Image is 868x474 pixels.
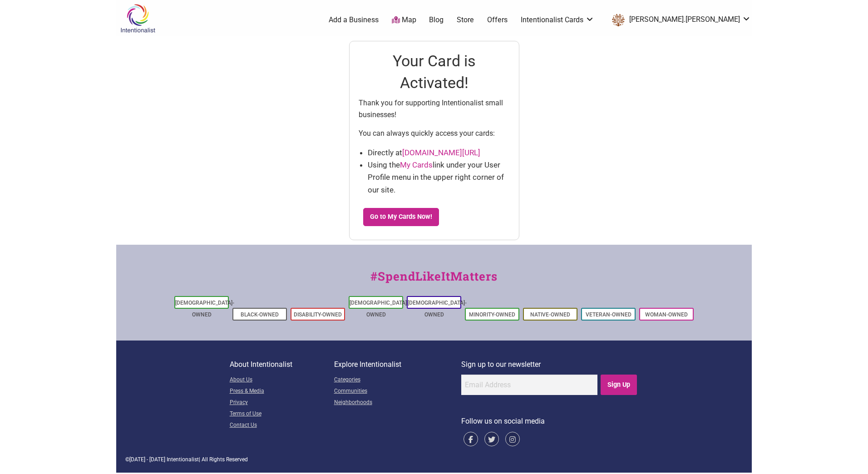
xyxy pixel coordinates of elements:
[334,359,461,370] p: Explore Intentionalist
[175,300,234,318] a: [DEMOGRAPHIC_DATA]-Owned
[400,160,433,169] a: My Cards
[392,15,416,25] a: Map
[116,267,752,294] div: #SpendLikeItMatters
[359,97,510,120] p: Thank you for supporting Intentionalist small businesses!
[230,375,334,386] a: About Us
[359,50,510,94] h1: Your Card is Activated!
[329,15,379,25] a: Add a Business
[402,148,480,157] a: [DOMAIN_NAME][URL]
[359,128,510,139] p: You can always quickly access your cards:
[487,15,508,25] a: Offers
[230,359,334,370] p: About Intentionalist
[457,15,474,25] a: Store
[334,375,461,386] a: Categories
[116,4,159,33] img: Intentionalist
[469,311,515,318] a: Minority-Owned
[230,386,334,397] a: Press & Media
[530,311,570,318] a: Native-Owned
[125,455,743,464] div: © | All Rights Reserved
[601,375,637,395] input: Sign Up
[241,311,279,318] a: Black-Owned
[230,420,334,431] a: Contact Us
[350,300,409,318] a: [DEMOGRAPHIC_DATA]-Owned
[521,15,594,25] a: Intentionalist Cards
[334,397,461,409] a: Neighborhoods
[230,397,334,409] a: Privacy
[461,375,597,395] input: Email Address
[230,409,334,420] a: Terms of Use
[167,456,199,463] span: Intentionalist
[461,359,639,370] p: Sign up to our newsletter
[368,147,510,159] li: Directly at
[408,300,467,318] a: [DEMOGRAPHIC_DATA]-Owned
[607,12,751,28] li: curtis.walton
[645,311,688,318] a: Woman-Owned
[586,311,631,318] a: Veteran-Owned
[429,15,444,25] a: Blog
[461,415,639,427] p: Follow us on social media
[334,386,461,397] a: Communities
[368,159,510,196] li: Using the link under your User Profile menu in the upper right corner of our site.
[129,456,165,463] span: [DATE] - [DATE]
[363,208,439,226] a: Go to My Cards Now!
[607,12,751,28] a: [PERSON_NAME].[PERSON_NAME]
[294,311,342,318] a: Disability-Owned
